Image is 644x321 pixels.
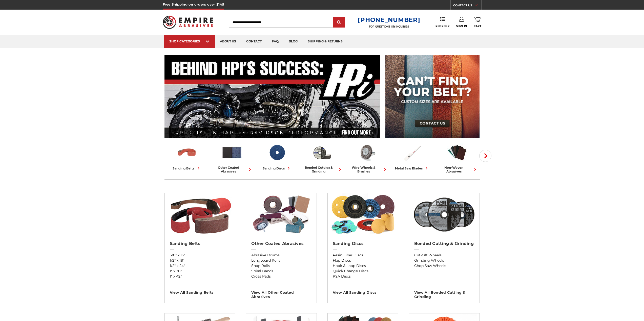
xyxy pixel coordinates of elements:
[330,193,396,236] img: Sanding Discs
[170,241,230,246] h2: Sanding Belts
[358,16,420,23] a: [PHONE_NUMBER]
[173,166,201,171] div: sanding belts
[358,25,420,28] p: FOR QUESTIONS OR INQUIRIES
[221,142,242,163] img: Other Coated Abrasives
[167,193,233,236] img: Sanding Belts
[212,166,253,173] div: other coated abrasives
[474,17,481,28] a: Cart
[437,142,478,173] a: non-woven abrasives
[414,263,474,268] a: Chop Saw Wheels
[453,3,481,10] a: CONTACT US
[169,39,210,43] div: SHOP CATEGORIES
[170,274,230,279] a: 1" x 42"
[411,193,477,236] img: Bonded Cutting & Grinding
[456,24,467,28] span: Sign In
[212,142,253,173] a: other coated abrasives
[164,55,380,138] img: Banner for an interview featuring Horsepower Inc who makes Harley performance upgrades featured o...
[263,166,291,171] div: sanding discs
[333,274,393,279] a: PSA Discs
[414,241,474,246] h2: Bonded Cutting & Grinding
[333,258,393,263] a: Flap Discs
[176,142,197,163] img: Sanding Belts
[251,268,311,274] a: Spiral Bands
[251,241,311,246] h2: Other Coated Abrasives
[163,12,213,32] img: Empire Abrasives
[333,268,393,274] a: Quick Change Discs
[251,253,311,258] a: Abrasive Drums
[385,55,480,138] img: promo banner for custom belts.
[248,193,314,236] img: Other Coated Abrasives
[333,287,393,295] h3: View All sanding discs
[395,166,429,171] div: metal saw blades
[241,35,267,48] a: contact
[311,142,333,163] img: Bonded Cutting & Grinding
[251,287,311,299] h3: View All other coated abrasives
[334,17,344,28] input: Submit
[303,35,348,48] a: shipping & returns
[414,287,474,299] h3: View All bonded cutting & grinding
[479,150,491,162] button: Next
[357,142,378,163] img: Wire Wheels & Brushes
[347,142,388,173] a: wire wheels & brushes
[257,142,298,171] a: sanding discs
[170,287,230,295] h3: View All sanding belts
[402,142,423,163] img: Metal Saw Blades
[170,263,230,268] a: 1/2" x 24"
[170,253,230,258] a: 3/8" x 13"
[474,24,481,28] span: Cart
[447,142,468,163] img: Non-woven Abrasives
[167,142,207,171] a: sanding belts
[333,263,393,268] a: Hook & Loop Discs
[333,241,393,246] h2: Sanding Discs
[251,258,311,263] a: Longboard Rolls
[170,268,230,274] a: 1" x 30"
[414,258,474,263] a: Grinding Wheels
[284,35,303,48] a: blog
[435,24,449,28] span: Reorder
[251,274,311,279] a: Cross Pads
[347,166,388,173] div: wire wheels & brushes
[170,258,230,263] a: 1/2" x 18"
[215,35,241,48] a: about us
[392,142,433,171] a: metal saw blades
[435,17,449,28] a: Reorder
[302,166,343,173] div: bonded cutting & grinding
[266,142,287,163] img: Sanding Discs
[302,142,343,173] a: bonded cutting & grinding
[333,253,393,258] a: Resin Fiber Discs
[437,166,478,173] div: non-woven abrasives
[414,253,474,258] a: Cut-Off Wheels
[251,263,311,268] a: Shop Rolls
[267,35,284,48] a: faq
